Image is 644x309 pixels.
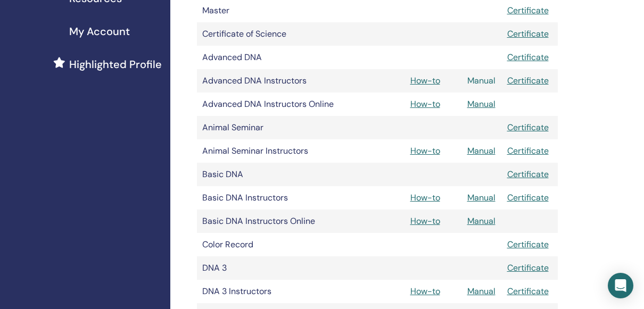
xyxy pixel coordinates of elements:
[197,69,347,93] td: Advanced DNA Instructors
[197,116,347,139] td: Animal Seminar
[197,163,347,186] td: Basic DNA
[507,52,549,63] a: Certificate
[410,145,440,156] a: How-to
[507,239,549,250] a: Certificate
[410,192,440,203] a: How-to
[197,210,347,233] td: Basic DNA Instructors Online
[608,273,633,298] div: Open Intercom Messenger
[467,75,496,86] a: Manual
[197,256,347,280] td: DNA 3
[507,286,549,297] a: Certificate
[507,192,549,203] a: Certificate
[197,233,347,256] td: Color Record
[197,93,347,116] td: Advanced DNA Instructors Online
[507,262,549,273] a: Certificate
[507,5,549,16] a: Certificate
[507,75,549,86] a: Certificate
[69,56,162,72] span: Highlighted Profile
[467,192,496,203] a: Manual
[197,46,347,69] td: Advanced DNA
[467,286,496,297] a: Manual
[507,145,549,156] a: Certificate
[467,145,496,156] a: Manual
[410,286,440,297] a: How-to
[507,169,549,180] a: Certificate
[197,22,347,46] td: Certificate of Science
[197,280,347,303] td: DNA 3 Instructors
[467,215,496,227] a: Manual
[197,186,347,210] td: Basic DNA Instructors
[410,75,440,86] a: How-to
[197,139,347,163] td: Animal Seminar Instructors
[507,122,549,133] a: Certificate
[410,98,440,110] a: How-to
[467,98,496,110] a: Manual
[69,23,130,39] span: My Account
[410,215,440,227] a: How-to
[507,28,549,39] a: Certificate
